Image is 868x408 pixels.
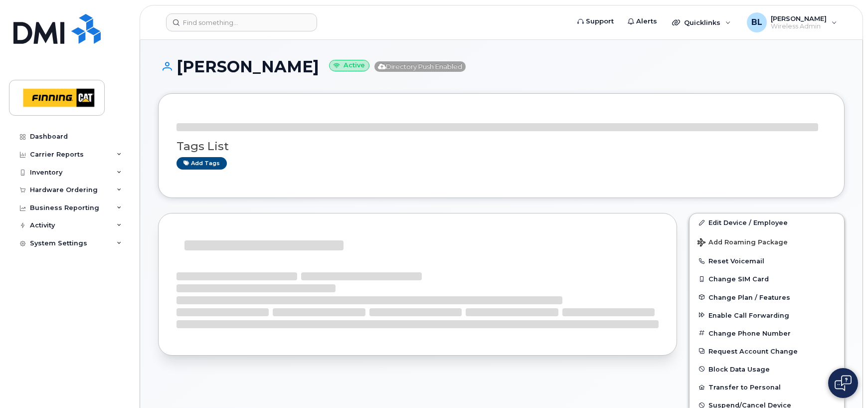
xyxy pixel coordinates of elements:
[708,293,790,301] span: Change Plan / Features
[690,231,844,252] button: Add Roaming Package
[158,58,845,75] h1: [PERSON_NAME]
[835,375,852,391] img: Open chat
[690,360,844,378] button: Block Data Usage
[690,213,844,231] a: Edit Device / Employee
[329,60,369,71] small: Active
[697,238,788,248] span: Add Roaming Package
[690,324,844,342] button: Change Phone Number
[176,157,227,170] a: Add tags
[708,311,789,319] span: Enable Call Forwarding
[690,306,844,324] button: Enable Call Forwarding
[374,61,466,72] span: Directory Push Enabled
[690,252,844,270] button: Reset Voicemail
[690,270,844,288] button: Change SIM Card
[690,288,844,306] button: Change Plan / Features
[176,140,826,153] h3: Tags List
[690,342,844,360] button: Request Account Change
[690,378,844,396] button: Transfer to Personal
